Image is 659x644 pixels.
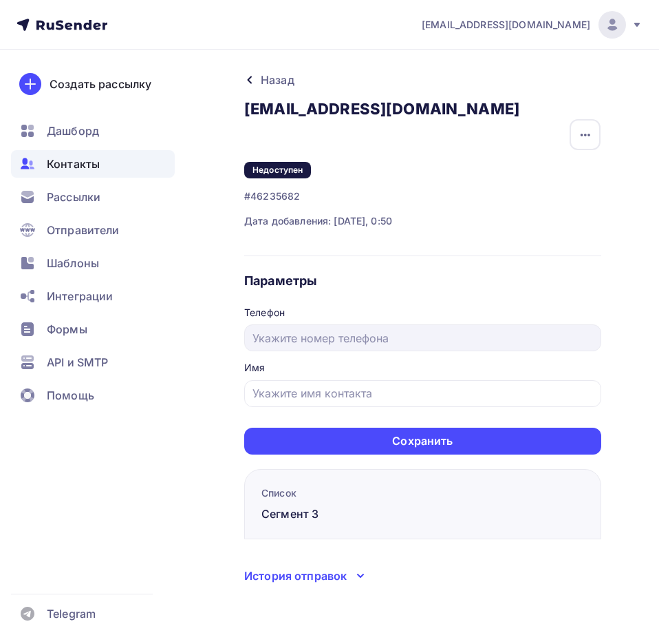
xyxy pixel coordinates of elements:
[11,249,175,277] a: Шаблоны
[244,306,601,324] legend: Телефон
[392,433,453,449] div: Сохранить
[11,315,175,343] a: Формы
[47,222,120,238] span: Отправители
[244,99,592,118] h3: [EMAIL_ADDRESS][DOMAIN_NAME]
[11,183,175,211] a: Рассылки
[47,255,99,271] span: Шаблоны
[261,72,294,88] div: Назад
[47,387,94,404] span: Помощь
[244,361,601,380] legend: Имя
[47,605,96,622] span: Telegram
[261,506,499,522] div: Сегмент 3
[244,273,601,289] h4: Параметры
[47,288,113,304] span: Интеграции
[244,568,347,584] div: История отправок
[47,156,100,172] span: Контакты
[422,11,642,39] a: [EMAIL_ADDRESS][DOMAIN_NAME]
[47,354,108,371] span: API и SMTP
[252,385,594,402] input: Укажите имя контакта
[47,123,99,139] span: Дашборд
[261,486,499,500] div: Список
[11,150,175,178] a: Контакты
[11,117,175,145] a: Дашборд
[422,18,590,32] span: [EMAIL_ADDRESS][DOMAIN_NAME]
[244,189,300,203] div: #46235682
[50,76,151,92] div: Создать рассылку
[244,214,392,228] div: Дата добавления: [DATE], 0:50
[244,162,311,178] div: Недоступен
[47,189,100,205] span: Рассылки
[47,321,87,337] span: Формы
[11,216,175,244] a: Отправители
[252,330,594,346] input: Укажите номер телефона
